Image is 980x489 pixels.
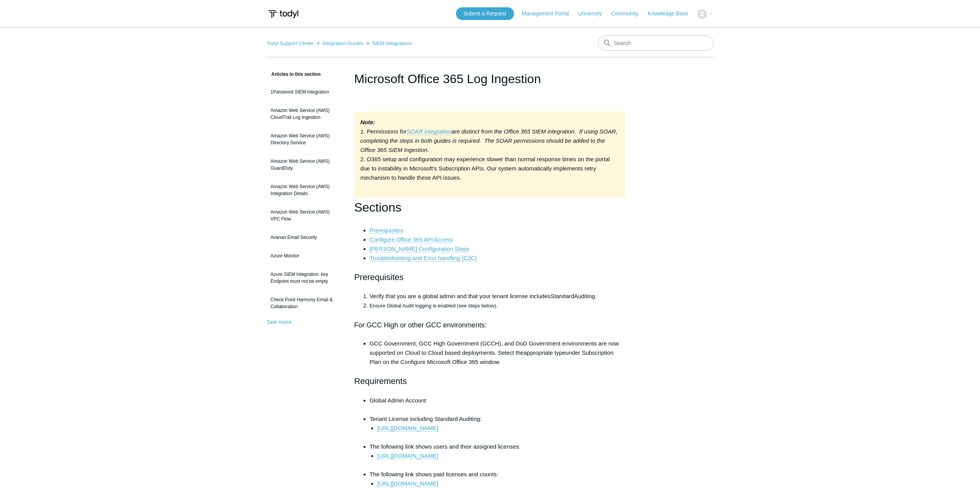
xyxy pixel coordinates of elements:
[267,267,343,289] a: Azure SIEM Integration: key Endpoint must not be empty
[267,40,315,46] li: Todyl Support Center
[267,205,343,226] a: Amazon Web Service (AWS) VPC Flow
[372,40,412,46] a: SIEM Integrations
[611,10,646,18] a: Community
[370,255,477,262] a: Troubleshooting and Error handling (C2C)
[522,10,576,18] a: Management Portal
[365,40,412,46] li: SIEM Integrations
[360,119,375,125] strong: Note:
[354,112,626,198] div: 2. O365 setup and configuration may experience slower than normal response times on the portal du...
[370,442,626,470] li: The following link shows users and their assigned licenses:
[354,374,626,388] h2: Requirements
[322,40,363,46] a: Integration Guides
[407,128,452,135] a: SOAR integration
[598,35,714,51] input: Search
[370,236,453,243] a: Configure Office 365 API Access
[354,198,626,217] h1: Sections
[267,7,300,21] img: Todyl Support Center Help Center home page
[370,340,619,356] span: GCC Government, GCC High Government (GCCH), and DoD Government environments are now supported on ...
[267,292,343,314] a: Check Point Harmony Email & Collaboration
[267,179,343,201] a: Amazon Web Service (AWS) Integration Details
[377,425,438,432] a: [URL][DOMAIN_NAME]
[574,293,595,299] span: Auditing
[551,293,574,299] span: Standard
[267,154,343,175] a: Amazon Web Service (AWS) GuardDuty
[354,70,626,88] h1: Microsoft Office 365 Log Ingestion
[267,319,292,325] a: See more
[360,128,618,153] em: are distinct from the Office 365 SIEM integration. If using SOAR, completing the steps in both gu...
[370,293,551,299] span: Verify that you are a global admin and that your tenant license includes
[267,103,343,125] a: Amazon Web Service (AWS) CloudTrail Log Ingestion
[267,129,343,150] a: Amazon Web Service (AWS) Directory Service
[370,414,626,442] li: Tenant License including Standard Auditing:
[267,40,314,46] a: Todyl Support Center
[370,303,498,309] span: Ensure Global Audit logging is enabled (see steps below).
[360,128,407,135] em: 1. Permissions for
[595,293,596,299] span: .
[267,85,343,99] a: 1Password SIEM Integration
[354,321,487,329] span: For GCC High or other GCC environments:
[524,349,565,356] span: appropriate type
[370,227,404,234] a: Prerequisites
[578,10,609,18] a: University
[267,72,321,77] span: Articles in this section
[370,396,626,414] li: Global Admin Account
[315,40,365,46] li: Integration Guides
[648,10,696,18] a: Knowledge Base
[456,7,514,20] a: Submit a Request
[267,230,343,245] a: Avanan Email Security
[267,249,343,263] a: Azure Monitor
[377,480,438,487] a: [URL][DOMAIN_NAME]
[377,452,438,459] a: [URL][DOMAIN_NAME]
[370,245,469,252] a: [PERSON_NAME] Configuration Steps
[354,270,626,284] h2: Prerequisites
